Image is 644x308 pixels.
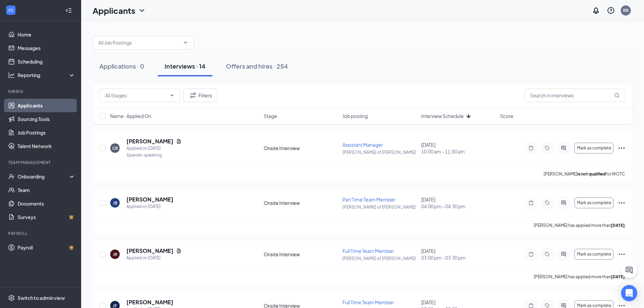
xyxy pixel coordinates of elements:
b: [DATE] [611,223,625,228]
a: SurveysCrown [18,210,75,224]
p: [PERSON_NAME] of [PERSON_NAME] [342,149,417,155]
span: Part Time Team Member [342,196,396,203]
div: Team Management [8,160,74,165]
a: Home [18,28,75,41]
h5: [PERSON_NAME] [126,247,173,255]
span: 10:00 am - 11:00 am [421,148,496,155]
span: 03:00 pm - 03:30 pm [421,254,496,261]
div: CR [112,145,118,151]
svg: ChevronDown [169,93,175,98]
button: ChatActive [621,262,637,278]
p: [PERSON_NAME] has applied more than . [534,222,626,228]
svg: Tag [543,145,551,151]
h5: [PERSON_NAME] [126,299,173,306]
div: Interviews · 14 [165,62,206,70]
svg: UserCheck [8,173,15,180]
a: Applicants [18,99,75,112]
span: Job posting [342,113,368,119]
span: Full Time Team Member [342,299,394,305]
p: [PERSON_NAME] for WOTC. [544,171,626,177]
a: Messages [18,41,75,55]
div: BB [623,7,628,13]
h1: Applicants [93,5,135,16]
svg: ActiveChat [559,252,568,257]
div: Onboarding [18,173,70,180]
p: [PERSON_NAME] has applied more than . [534,274,626,280]
svg: Analysis [8,72,15,78]
svg: ChevronDown [138,6,146,15]
a: PayrollCrown [18,241,75,254]
div: JR [113,252,117,257]
svg: Note [527,145,535,151]
span: Mark as complete [577,252,611,257]
div: [DATE] [421,247,496,261]
h5: [PERSON_NAME] [126,196,173,203]
div: Onsite Interview [264,199,338,206]
svg: Ellipses [618,144,626,152]
h5: [PERSON_NAME] [126,138,173,145]
button: Mark as complete [574,249,614,260]
div: Switch to admin view [18,294,65,301]
div: Applied on [DATE] [126,203,173,210]
svg: ArrowDown [464,112,473,120]
a: Documents [18,197,75,210]
b: [DATE] [611,274,625,279]
input: All Job Postings [98,39,180,46]
span: Name · Applied On [110,113,151,119]
svg: Tag [543,252,551,257]
span: Interview Schedule [421,113,464,119]
svg: Collapse [65,7,72,14]
p: [PERSON_NAME] of [PERSON_NAME] [342,204,417,210]
div: Reporting [18,72,76,78]
input: Search in interviews [524,89,626,102]
div: [DATE] [421,196,496,210]
a: Team [18,183,75,197]
button: Filter Filters [183,89,218,102]
div: JB [113,200,117,206]
div: Offers and hires · 254 [226,62,288,70]
svg: ChevronDown [183,40,188,45]
span: Mark as complete [577,303,611,308]
a: Talent Network [18,139,75,153]
span: Mark as complete [577,200,611,205]
svg: WorkstreamLogo [7,7,14,14]
span: Full Time Team Member [342,248,394,254]
svg: MagnifyingGlass [614,93,620,98]
div: Applications · 0 [99,62,144,70]
div: Applied on [DATE] [126,145,182,152]
svg: Tag [543,200,551,206]
span: Assistant Manager [342,142,383,148]
svg: Ellipses [618,250,626,258]
span: Stage [264,113,277,119]
div: Open Intercom Messenger [621,285,637,301]
svg: Note [527,200,535,206]
b: is not qualified [577,171,605,176]
div: Hiring [8,89,74,94]
div: Spanish-speaking [126,152,182,159]
div: Onsite Interview [264,251,338,258]
svg: Notifications [592,6,600,15]
svg: Document [176,139,182,144]
svg: Ellipses [618,199,626,207]
div: Applied on [DATE] [126,255,182,261]
div: [DATE] [421,141,496,155]
button: Mark as complete [574,197,614,208]
svg: Settings [8,294,15,301]
span: Mark as complete [577,146,611,150]
svg: ActiveChat [559,145,568,151]
p: [PERSON_NAME] of [PERSON_NAME] [342,256,417,261]
svg: ChatActive [625,266,633,274]
span: Score [500,113,514,119]
div: Payroll [8,231,74,236]
a: Job Postings [18,126,75,139]
div: Onsite Interview [264,145,338,151]
input: All Stages [105,92,167,99]
svg: QuestionInfo [607,6,615,15]
svg: Document [176,248,182,254]
svg: Filter [189,91,197,99]
a: Sourcing Tools [18,112,75,126]
svg: Note [527,252,535,257]
button: Mark as complete [574,143,614,153]
a: Scheduling [18,55,75,68]
svg: ActiveChat [559,200,568,206]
